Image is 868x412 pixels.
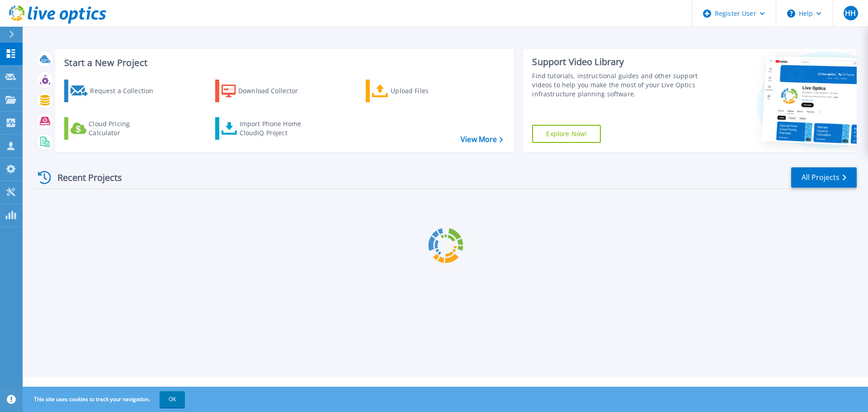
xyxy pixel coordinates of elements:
[461,135,503,144] a: View More
[845,9,856,17] span: HH
[532,71,702,99] div: Find tutorials, instructional guides and other support videos to help you make the most of your L...
[532,56,702,68] div: Support Video Library
[215,80,316,102] a: Download Collector
[64,58,503,68] h3: Start a New Project
[240,119,310,137] div: Import Phone Home CloudIQ Project
[366,80,467,102] a: Upload Files
[532,125,601,143] a: Explore Now!
[64,80,165,102] a: Request a Collection
[391,82,463,100] div: Upload Files
[25,391,185,407] span: This site uses cookies to track your navigation.
[791,167,857,188] a: All Projects
[90,82,162,100] div: Request a Collection
[89,119,161,137] div: Cloud Pricing Calculator
[64,117,165,140] a: Cloud Pricing Calculator
[35,166,134,189] div: Recent Projects
[238,82,311,100] div: Download Collector
[160,391,185,407] button: OK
